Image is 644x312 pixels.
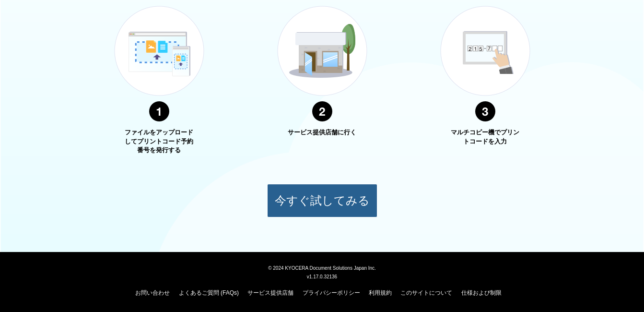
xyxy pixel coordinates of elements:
span: © 2024 KYOCERA Document Solutions Japan Inc. [268,264,376,271]
p: サービス提供店舗に行く [286,128,358,137]
a: 仕様および制限 [461,289,502,296]
a: サービス提供店舗 [247,289,293,296]
a: 利用規約 [369,289,392,296]
a: お問い合わせ [135,289,170,296]
p: ファイルをアップロードしてプリントコード予約番号を発行する [123,128,195,155]
a: このサイトについて [400,289,452,296]
a: よくあるご質問 (FAQs) [179,289,239,296]
button: 今すぐ試してみる [267,184,377,217]
p: マルチコピー機でプリントコードを入力 [449,128,521,146]
span: v1.17.0.32136 [307,274,337,279]
a: プライバシーポリシー [303,289,360,296]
